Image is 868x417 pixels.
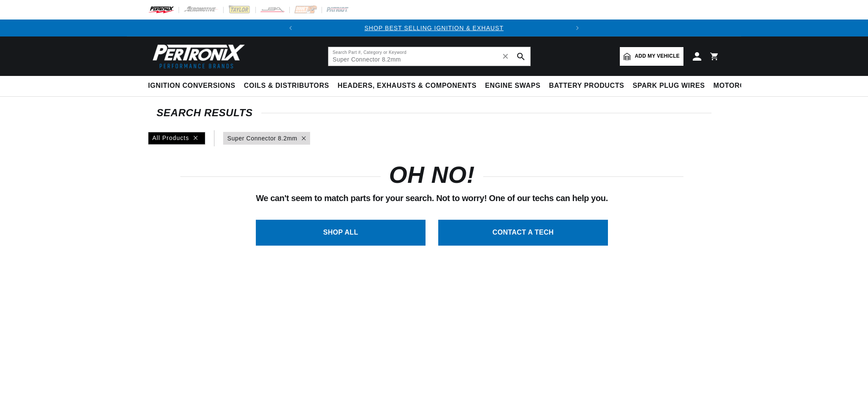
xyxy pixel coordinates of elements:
[282,20,299,36] button: Translation missing: en.sections.announcements.previous_announcement
[512,47,530,66] button: search button
[127,20,741,36] slideshow-component: Translation missing: en.sections.announcements.announcement_bar
[485,81,540,90] span: Engine Swaps
[157,109,711,117] div: SEARCH RESULTS
[569,20,586,36] button: Translation missing: en.sections.announcements.next_announcement
[549,81,624,90] span: Battery Products
[299,23,569,33] div: Announcement
[244,81,329,90] span: Coils & Distributors
[299,23,569,33] div: 1 of 2
[620,47,683,66] a: Add my vehicle
[389,165,475,185] h1: OH NO!
[628,76,709,96] summary: Spark Plug Wires
[256,220,426,246] a: SHOP ALL
[481,76,545,96] summary: Engine Swaps
[333,76,481,96] summary: Headers, Exhausts & Components
[148,42,246,71] img: Pertronix
[714,81,764,90] span: Motorcycle
[240,76,333,96] summary: Coils & Distributors
[438,220,608,246] a: CONTACT A TECH
[148,81,235,90] span: Ignition Conversions
[180,191,683,205] p: We can't seem to match parts for your search. Not to worry! One of our techs can help you.
[545,76,628,96] summary: Battery Products
[148,76,240,96] summary: Ignition Conversions
[338,81,476,90] span: Headers, Exhausts & Components
[328,47,530,66] input: Search Part #, Category or Keyword
[148,132,205,145] div: All Products
[633,81,705,90] span: Spark Plug Wires
[709,76,768,96] summary: Motorcycle
[635,52,680,60] span: Add my vehicle
[364,25,504,31] a: SHOP BEST SELLING IGNITION & EXHAUST
[227,134,297,143] a: Super Connector 8.2mm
